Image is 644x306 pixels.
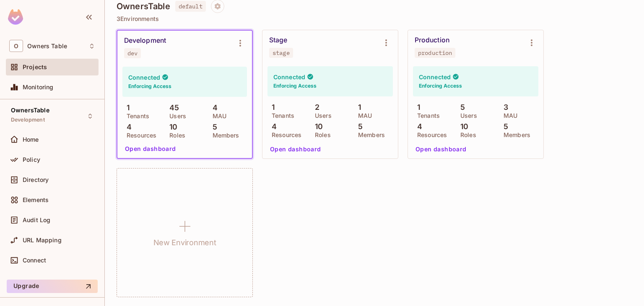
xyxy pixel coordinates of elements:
p: 1 [354,103,361,112]
button: Environment settings [523,34,540,51]
h1: New Environment [153,236,216,249]
p: MAU [354,112,372,119]
p: Resources [267,132,301,138]
p: 2 [311,103,319,112]
h4: Connected [419,73,451,81]
p: 10 [311,122,323,131]
p: 3 Environments [117,16,632,22]
p: 1 [122,104,130,112]
p: Roles [456,132,476,138]
p: Members [208,132,239,139]
p: 4 [208,104,218,112]
span: Projects [23,64,47,70]
div: Stage [269,36,287,44]
h4: OwnersTable [117,1,170,11]
p: Members [354,132,385,138]
p: 1 [413,103,420,112]
p: 5 [499,122,508,131]
p: 1 [267,103,275,112]
p: 5 [208,123,217,131]
p: Roles [311,132,331,138]
h6: Enforcing Access [273,82,317,90]
span: Directory [23,176,49,183]
button: Environment settings [232,35,249,52]
p: Resources [413,132,447,138]
span: Elements [23,197,49,203]
p: Members [499,132,530,138]
span: Project settings [211,4,224,12]
button: Upgrade [7,280,98,293]
span: Policy [23,156,40,163]
p: 5 [456,103,465,112]
div: dev [127,50,138,57]
span: Development [11,117,45,123]
p: Tenants [122,113,149,119]
p: Users [165,113,186,119]
p: Users [456,112,477,119]
p: 10 [456,122,468,131]
h6: Enforcing Access [419,82,462,90]
p: 4 [413,122,422,131]
span: O [9,40,23,52]
p: 3 [499,103,508,112]
div: Development [124,36,166,45]
h6: Enforcing Access [128,83,171,90]
span: URL Mapping [23,237,62,244]
span: Workspace: Owners Table [27,43,67,49]
p: MAU [208,113,226,119]
button: Open dashboard [122,142,179,156]
p: Tenants [413,112,440,119]
button: Open dashboard [412,143,470,156]
span: OwnersTable [11,107,49,114]
p: Roles [165,132,185,139]
p: Resources [122,132,156,139]
h4: Connected [128,73,160,81]
p: 4 [122,123,132,131]
h4: Connected [273,73,305,81]
button: Open dashboard [267,143,325,156]
span: Home [23,136,39,143]
span: Audit Log [23,217,50,223]
p: Users [311,112,332,119]
span: Monitoring [23,84,54,91]
p: 10 [165,123,177,131]
div: Production [415,36,449,44]
button: Environment settings [378,34,395,51]
span: Connect [23,257,46,264]
p: MAU [499,112,517,119]
div: stage [273,49,290,56]
img: SReyMgAAAABJRU5ErkJggg== [8,9,23,25]
p: 5 [354,122,363,131]
span: default [175,1,206,12]
div: production [418,49,452,56]
p: 4 [267,122,277,131]
p: Tenants [267,112,294,119]
p: 45 [165,104,179,112]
